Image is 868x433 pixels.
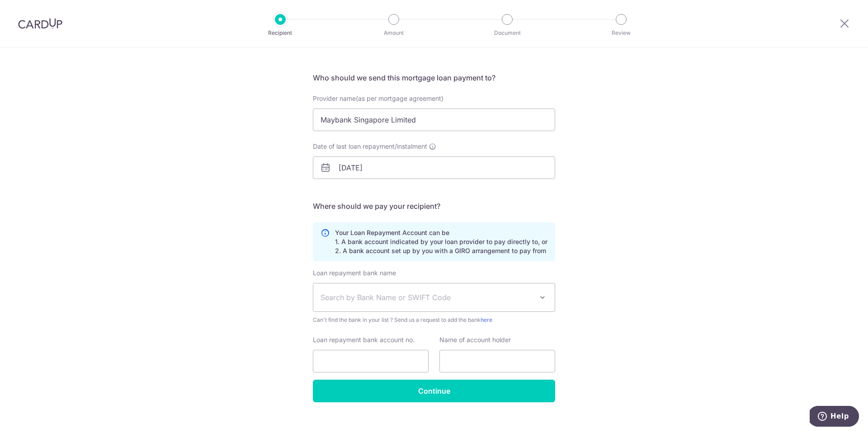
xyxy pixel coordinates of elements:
p: Your Loan Repayment Account can be 1. A bank account indicated by your loan provider to pay direc... [335,228,547,255]
label: Loan repayment bank account no. [313,335,415,344]
iframe: Opens a widget where you can find more information [810,406,859,428]
span: Date of last loan repayment/instalment [313,142,427,151]
label: Name of account holder [439,335,511,344]
p: Recipient [247,28,314,38]
img: CardUp [18,18,62,29]
span: Provider name(as per mortgage agreement) [313,94,443,102]
span: Search by Bank Name or SWIFT Code [321,292,533,303]
label: Loan repayment bank name [313,268,396,278]
p: Document [474,28,541,38]
h5: Where should we pay your recipient? [313,201,555,212]
p: Review [588,28,655,38]
h5: Who should we send this mortgage loan payment to? [313,72,555,83]
p: Amount [360,28,427,38]
input: DD/MM/YYYY [313,156,555,179]
span: Help [21,6,39,14]
span: Can't find the bank in your list ? Send us a request to add the bank [313,315,555,325]
a: here [481,316,492,323]
input: Continue [313,380,555,402]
